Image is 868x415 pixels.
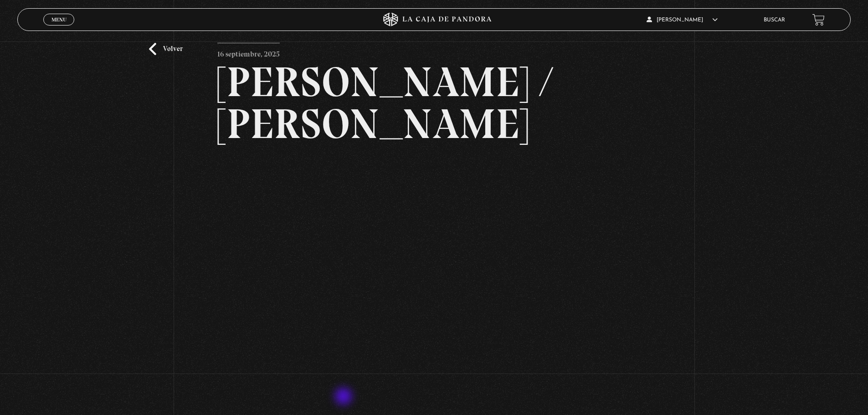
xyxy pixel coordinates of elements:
a: Buscar [764,17,785,23]
a: View your shopping cart [812,14,825,26]
span: Cerrar [48,25,70,31]
iframe: Dailymotion video player – PROGRAMA EDITADO 29-8 TRUMP-MAD- [217,159,651,402]
a: Volver [149,43,183,55]
h2: [PERSON_NAME] / [PERSON_NAME] [217,61,651,145]
p: 16 septiembre, 2025 [217,43,280,61]
span: [PERSON_NAME] [647,17,718,23]
span: Menu [51,17,67,22]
